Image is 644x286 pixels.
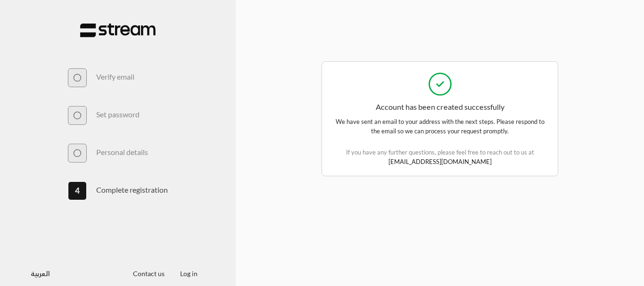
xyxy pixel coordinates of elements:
[331,97,549,113] div: Account has been created successfully
[173,265,206,282] button: Log in
[80,23,156,38] img: Stream Pay
[96,72,134,81] h3: Verify email
[96,147,148,156] h3: Personal details
[125,270,173,278] a: Contact us
[388,158,492,165] a: [EMAIL_ADDRESS][DOMAIN_NAME]
[31,265,50,282] a: العربية
[331,136,549,166] div: If you have any further questions, please feel free to reach out to us at
[125,265,173,282] button: Contact us
[75,185,80,197] span: 4
[173,270,206,278] a: Log in
[96,110,140,119] h3: Set password
[331,113,549,167] div: We have sent an email to your address with the next steps. Please respond to the email so we can ...
[96,185,168,194] h3: Complete registration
